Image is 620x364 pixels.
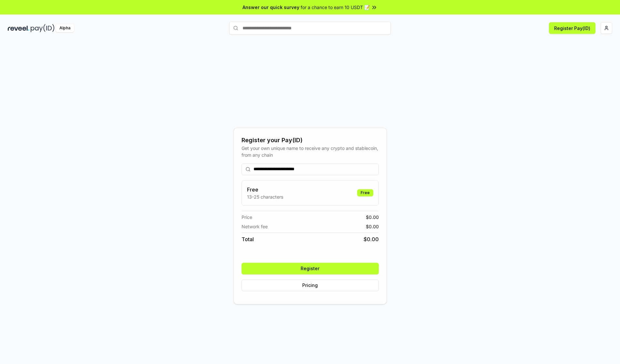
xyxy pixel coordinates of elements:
[357,189,373,196] div: Free
[56,24,74,32] div: Alpha
[242,214,252,221] span: Price
[247,186,283,193] h3: Free
[242,235,254,243] span: Total
[242,263,379,274] button: Register
[242,280,379,291] button: Pricing
[8,24,29,32] img: reveel_dark
[366,214,379,221] span: $ 0.00
[243,4,299,11] span: Answer our quick survey
[366,223,379,230] span: $ 0.00
[242,145,379,158] div: Get your own unique name to receive any crypto and stablecoin, from any chain
[31,24,55,32] img: pay_id
[301,4,370,11] span: for a chance to earn 10 USDT 📝
[242,136,379,145] div: Register your Pay(ID)
[549,22,595,34] button: Register Pay(ID)
[247,193,283,200] p: 13-25 characters
[364,235,379,243] span: $ 0.00
[242,223,268,230] span: Network fee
